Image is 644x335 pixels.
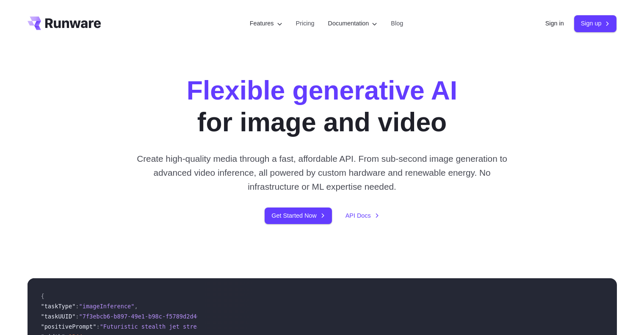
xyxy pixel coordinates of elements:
[296,19,315,28] a: Pricing
[41,323,97,330] span: "positivePrompt"
[41,313,76,320] span: "taskUUID"
[545,19,564,28] a: Sign in
[96,323,100,330] span: :
[100,323,415,330] span: "Futuristic stealth jet streaking through a neon-lit cityscape with glowing purple exhaust"
[250,19,282,28] label: Features
[328,19,378,28] label: Documentation
[41,293,44,299] span: {
[79,303,135,310] span: "imageInference"
[134,303,138,310] span: ,
[41,303,76,310] span: "taskType"
[133,152,511,194] p: Create high-quality media through a fast, affordable API. From sub-second image generation to adv...
[187,75,457,138] h1: for image and video
[75,313,79,320] span: :
[265,208,332,224] a: Get Started Now
[79,313,211,320] span: "7f3ebcb6-b897-49e1-b98c-f5789d2d40d7"
[187,75,457,105] strong: Flexible generative AI
[28,17,101,30] a: Go to /
[574,15,617,32] a: Sign up
[75,303,79,310] span: :
[391,19,403,28] a: Blog
[345,211,379,221] a: API Docs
